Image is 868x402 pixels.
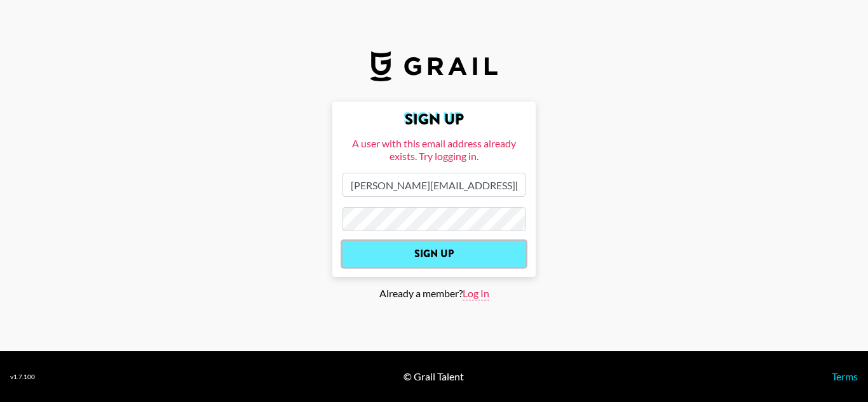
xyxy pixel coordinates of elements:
[342,241,526,267] input: Sign Up
[370,51,498,81] img: Grail Talent Logo
[10,373,35,381] div: v 1.7.100
[10,287,858,300] div: Already a member?
[342,173,526,197] input: Email
[403,370,464,383] div: © Grail Talent
[342,137,526,163] div: A user with this email address already exists. Try logging in.
[832,370,858,382] a: Terms
[463,287,489,300] span: Log In
[342,112,526,127] h2: Sign Up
